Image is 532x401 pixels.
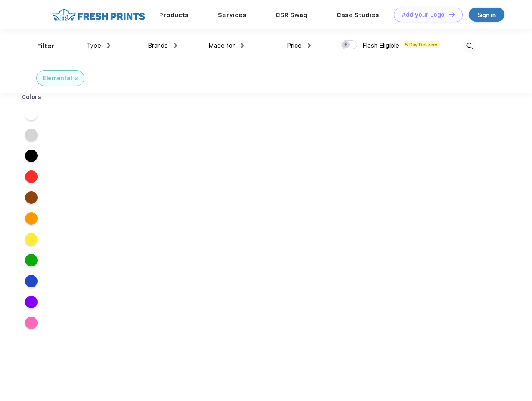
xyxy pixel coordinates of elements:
[478,10,496,20] div: Sign in
[241,43,244,48] img: dropdown.png
[308,43,311,48] img: dropdown.png
[43,74,72,83] div: Elemental
[174,43,177,48] img: dropdown.png
[86,42,101,49] span: Type
[159,11,189,19] a: Products
[37,41,54,51] div: Filter
[75,77,78,80] img: filter_cancel.svg
[218,11,246,19] a: Services
[469,8,504,22] a: Sign in
[50,8,148,22] img: fo%20logo%202.webp
[403,41,440,48] span: 5 Day Delivery
[148,42,168,49] span: Brands
[208,42,235,49] span: Made for
[463,39,476,53] img: desktop_search.svg
[449,12,455,17] img: DT
[402,11,445,18] div: Add your Logo
[107,43,110,48] img: dropdown.png
[276,11,307,19] a: CSR Swag
[15,93,48,102] div: Colors
[287,42,301,49] span: Price
[362,42,399,49] span: Flash Eligible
